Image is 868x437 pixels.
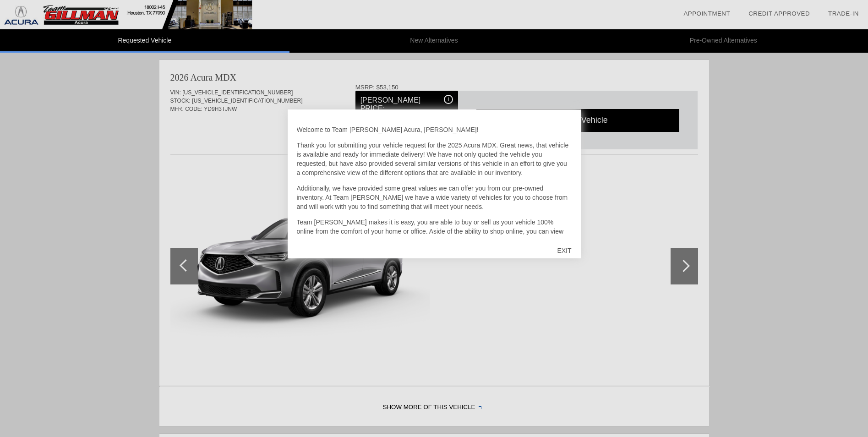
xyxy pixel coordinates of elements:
p: Welcome to Team [PERSON_NAME] Acura, [PERSON_NAME]! [297,125,572,134]
a: Trade-In [828,10,859,17]
a: Credit Approved [748,10,810,17]
a: Appointment [683,10,730,17]
div: EXIT [548,237,580,264]
p: Team [PERSON_NAME] makes it is easy, you are able to buy or sell us your vehicle 100% online from... [297,218,572,263]
p: Thank you for submitting your vehicle request for the 2025 Acura MDX. Great news, that vehicle is... [297,141,572,177]
p: Additionally, we have provided some great values we can offer you from our pre-owned inventory. A... [297,184,572,211]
